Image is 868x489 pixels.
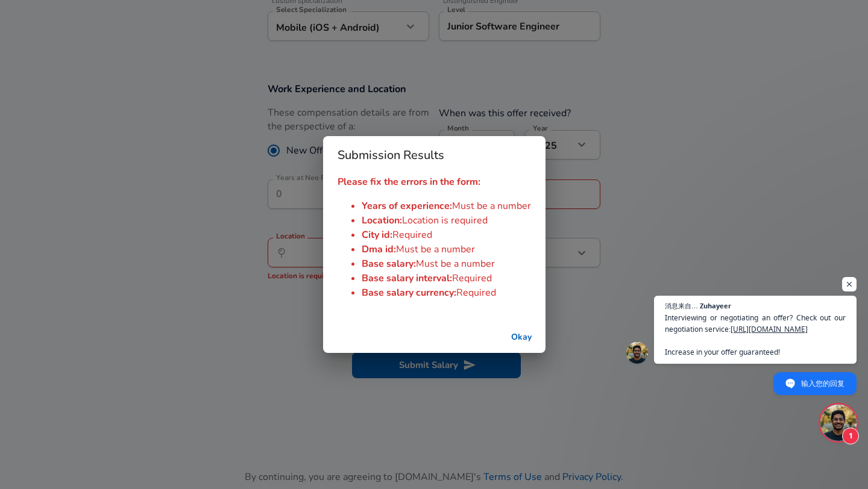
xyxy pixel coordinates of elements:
[665,312,846,358] span: Interviewing or negotiating an offer? Check out our negotiation service: Increase in your offer g...
[362,272,452,285] span: Base salary interval :
[402,214,488,227] span: Location is required
[338,175,480,188] strong: Please fix the errors in the form:
[452,199,531,213] span: Must be a number
[842,428,859,444] span: 1
[820,405,857,441] div: 开放式聊天
[801,373,844,394] span: 输入您的回复
[362,286,456,299] span: Base salary currency :
[452,272,492,285] span: Required
[362,243,396,256] span: Dma id :
[362,228,392,241] span: City id :
[700,302,731,309] span: Zuhayeer
[392,228,432,241] span: Required
[456,286,496,299] span: Required
[362,199,452,213] span: Years of experience :
[362,214,402,227] span: Location :
[502,326,541,349] button: successful-submission-button
[323,136,546,175] h2: Submission Results
[665,302,698,309] span: 消息来自…
[362,257,416,270] span: Base salary :
[396,243,475,256] span: Must be a number
[416,257,495,270] span: Must be a number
